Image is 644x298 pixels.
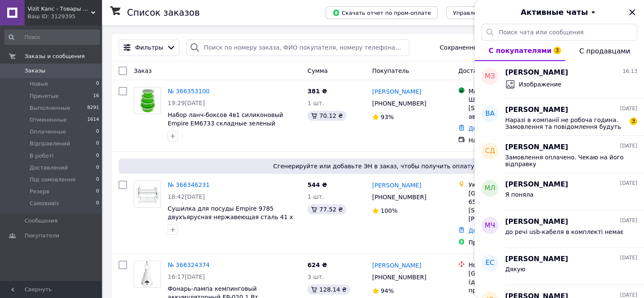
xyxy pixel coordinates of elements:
[485,221,495,231] span: МЧ
[372,100,426,107] span: [PHONE_NUMBER]
[307,111,346,121] div: 70.12 ₴
[475,136,644,173] button: СД[PERSON_NAME][DATE]Замовлення оплачено. Чекаю на його відправку
[307,284,350,295] div: 128.14 ₴
[30,164,68,172] span: Доставлений
[96,80,99,88] span: 0
[505,68,568,78] span: [PERSON_NAME]
[168,88,210,95] a: № 366353100
[30,176,75,184] span: Під замовлення
[505,180,568,189] span: [PERSON_NAME]
[96,152,99,160] span: 0
[96,128,99,136] span: 0
[134,67,152,74] span: Заказ
[485,72,495,81] span: МЗ
[25,53,85,60] span: Заказы и сообщения
[168,205,293,229] a: Сушилка для посуды Empire 9785 двухъярусная нержавеющая сталь 41 х 25 х 38 см серебристый
[372,261,421,270] a: [PERSON_NAME]
[372,274,426,281] span: [PHONE_NUMBER]
[372,181,421,189] a: [PERSON_NAME]
[505,117,625,130] span: Наразі в компанії не робоча година. Замовлення та повідомлення будуть оброблені пізніше. Залиште ...
[485,258,494,268] span: ЕС
[565,41,644,61] button: С продавцами
[475,98,644,136] button: ВА[PERSON_NAME][DATE]Наразі в компанії не робоча година. Замовлення та повідомлення будуть обробл...
[307,193,324,200] span: 1 шт.
[381,287,394,294] span: 94%
[468,227,509,234] a: Добавить ЭН
[505,191,533,198] span: Я поняла
[87,104,99,112] span: 8291
[468,125,509,132] a: Добавить ЭН
[579,47,630,55] span: С продавцами
[468,136,555,145] div: Наложенный платеж
[475,173,644,210] button: МЛ[PERSON_NAME][DATE]Я поняла
[30,200,59,207] span: Самовивіз
[553,47,561,54] span: 3
[468,95,555,121] div: Шептицький, [STREET_ADDRESS], (біля автосалону Renault)
[505,228,624,235] span: до речі usb-кабеля в комплекті немає
[468,238,555,247] div: Пром-оплата
[168,111,283,127] a: Набор ланч-боксов 4в1 силиконовый Empire EM6733 складные зеленый
[168,181,210,188] a: № 366346231
[30,116,66,124] span: Отмененные
[87,116,99,124] span: 1614
[332,9,431,17] span: Скачать отчет по пром-оплате
[485,109,495,119] span: ВА
[30,188,50,195] span: Резерв
[481,24,637,41] input: Поиск чата или сообщения
[25,217,58,225] span: Сообщения
[186,39,409,56] input: Поиск по номеру заказа, ФИО покупателя, номеру телефона, Email, номеру накладной
[134,181,161,208] a: Фото товару
[468,189,555,223] div: [GEOGRAPHIC_DATA], 65104, просп. [STREET_ADDRESS][PERSON_NAME]
[122,162,625,170] span: Сгенерируйте или добавьте ЭН в заказ, чтобы получить оплату
[30,92,59,100] span: Принятые
[372,87,421,96] a: [PERSON_NAME]
[475,41,565,61] button: С покупателями3
[620,142,637,150] span: [DATE]
[446,6,526,19] button: Управление статусами
[28,5,91,13] span: Vizit Kanc - Товары для дома и офиса
[30,152,53,160] span: В роботі
[468,87,555,95] div: Магазины Rozetka
[519,80,561,89] span: Изображение
[627,7,637,17] button: Закрыть
[30,104,70,112] span: Выполненные
[468,269,555,295] div: [GEOGRAPHIC_DATA], №13 (до 30 кг на одне місце): просп. [STREET_ADDRESS]
[372,67,409,74] span: Покупатель
[620,180,637,187] span: [DATE]
[93,92,99,100] span: 16
[326,6,438,19] button: Скачать отчет по пром-оплате
[307,88,327,95] span: 381 ₴
[505,254,568,264] span: [PERSON_NAME]
[453,10,520,16] span: Управление статусами
[307,100,324,106] span: 1 шт.
[505,217,568,227] span: [PERSON_NAME]
[96,140,99,148] span: 0
[96,200,99,207] span: 0
[134,261,161,288] a: Фото товару
[439,43,514,52] span: Сохраненные фильтры:
[307,262,327,268] span: 624 ₴
[372,194,426,201] span: [PHONE_NUMBER]
[96,188,99,195] span: 0
[30,140,70,148] span: Відправлений
[134,181,160,207] img: Фото товару
[168,193,205,200] span: 18:42[DATE]
[96,176,99,184] span: 0
[630,117,637,125] span: 3
[28,13,102,20] div: Ваш ID: 3129395
[505,142,568,152] span: [PERSON_NAME]
[475,61,644,98] button: МЗ[PERSON_NAME]16:13Изображение
[307,181,327,188] span: 544 ₴
[505,266,525,273] span: Дякую
[468,181,555,189] div: Укрпошта
[168,262,210,268] a: № 366324374
[498,7,620,18] button: Активные чаты
[485,146,495,156] span: СД
[620,217,637,224] span: [DATE]
[620,254,637,262] span: [DATE]
[307,67,328,74] span: Сумма
[168,100,205,106] span: 19:29[DATE]
[30,128,66,136] span: Оплаченные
